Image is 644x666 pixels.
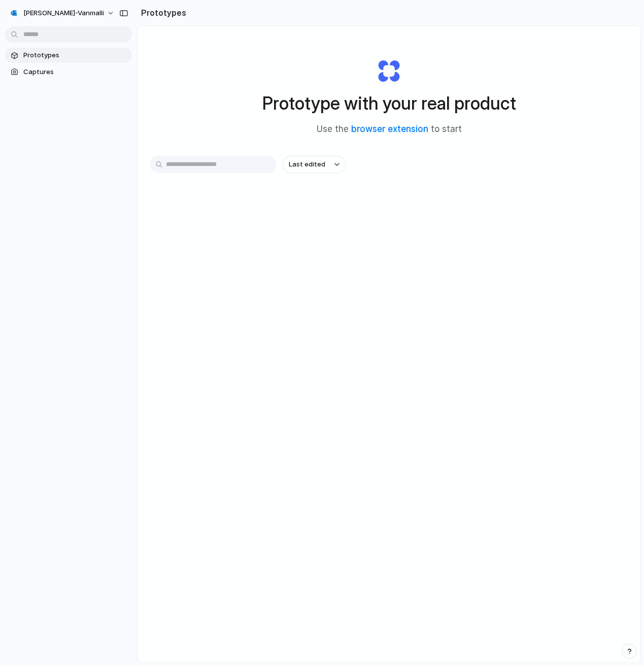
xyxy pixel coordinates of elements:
[5,5,120,21] button: [PERSON_NAME]-vanmalli
[5,48,132,63] a: Prototypes
[23,67,128,77] span: Captures
[23,8,104,18] span: [PERSON_NAME]-vanmalli
[283,156,346,173] button: Last edited
[137,7,186,19] h2: Prototypes
[5,64,132,80] a: Captures
[317,123,462,136] span: Use the to start
[23,50,128,60] span: Prototypes
[351,124,428,134] a: browser extension
[289,159,325,170] span: Last edited
[262,90,516,117] h1: Prototype with your real product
